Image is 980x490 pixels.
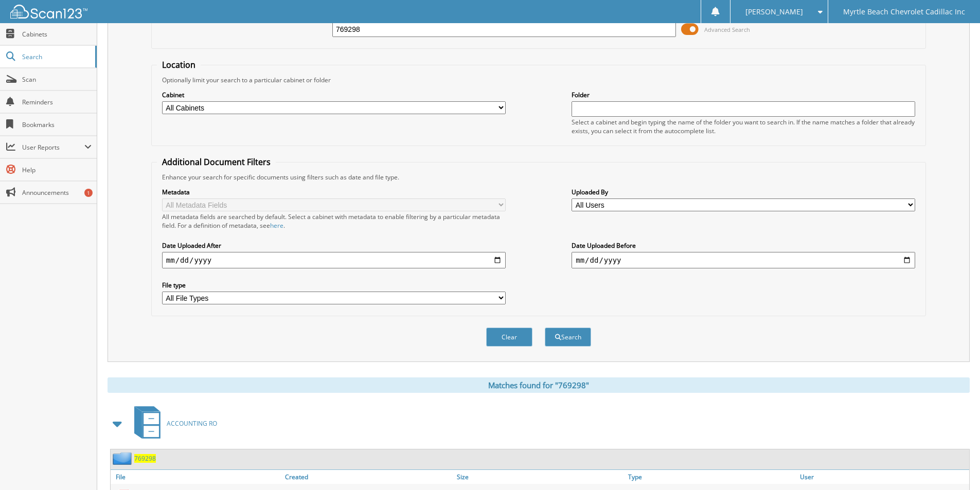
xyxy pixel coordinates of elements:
legend: Additional Document Filters [157,156,276,168]
label: Uploaded By [572,188,915,196]
span: Help [22,166,92,174]
div: Optionally limit your search to a particular cabinet or folder [157,76,920,84]
a: User [797,470,969,484]
label: Date Uploaded After [162,241,506,250]
span: Scan [22,75,92,84]
a: Size [454,470,626,484]
span: Reminders [22,98,92,106]
input: end [572,252,915,268]
a: File [111,470,282,484]
span: ACCOUNTING RO [167,419,217,428]
a: 769298 [134,454,156,463]
label: Folder [572,90,915,99]
span: User Reports [22,143,84,152]
img: scan123-logo-white.svg [10,5,87,19]
div: Enhance your search for specific documents using filters such as date and file type. [157,173,920,182]
span: Advanced Search [704,26,750,33]
iframe: Chat Widget [929,441,980,490]
a: ACCOUNTING RO [128,403,217,444]
button: Search [545,328,591,347]
img: folder2.png [113,452,134,465]
span: [PERSON_NAME] [745,9,803,15]
button: Clear [486,328,532,347]
label: File type [162,281,506,289]
span: Bookmarks [22,120,92,129]
label: Metadata [162,188,506,196]
div: 1 [84,189,93,197]
div: All metadata fields are searched by default. Select a cabinet with metadata to enable filtering b... [162,212,506,230]
label: Cabinet [162,90,506,99]
div: Matches found for "769298" [108,377,970,393]
a: here [270,221,283,230]
input: start [162,252,506,268]
span: Announcements [22,188,92,197]
a: Type [626,470,797,484]
legend: Location [157,59,201,70]
span: Myrtle Beach Chevrolet Cadillac Inc [843,9,965,15]
span: Search [22,52,90,61]
span: Cabinets [22,30,92,39]
a: Created [282,470,454,484]
div: Select a cabinet and begin typing the name of the folder you want to search in. If the name match... [572,118,915,135]
label: Date Uploaded Before [572,241,915,250]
